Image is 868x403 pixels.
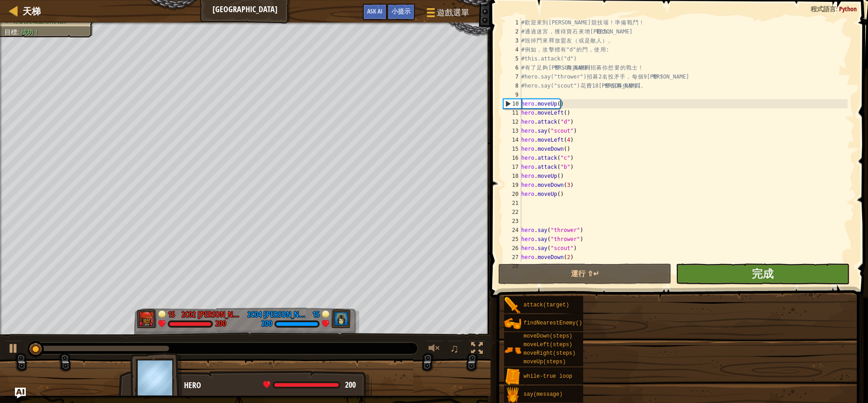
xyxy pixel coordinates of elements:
div: health: 200 / 200 [263,381,356,389]
div: 22 [503,208,521,217]
span: moveUp(steps) [524,359,566,365]
span: 目標 [5,28,17,36]
img: portrait.png [504,368,521,385]
span: ♫ [450,342,459,355]
div: 7 [503,72,521,81]
span: moveLeft(steps) [524,342,572,348]
div: 15 [503,144,521,153]
div: 10 [504,99,521,108]
span: 200 [345,379,356,390]
div: 21 [503,199,521,208]
img: thang_avatar_frame.png [137,309,157,328]
span: 小提示 [392,7,410,15]
span: Ask AI [367,7,382,15]
div: 18 [503,171,521,181]
span: : [17,28,21,36]
span: 天梯 [23,5,41,17]
div: 4 [503,45,521,54]
div: 27 [503,253,521,262]
button: 運行 ⇧↵ [498,264,671,284]
div: 8 [503,81,521,90]
div: 9 [503,90,521,99]
div: 6 [503,63,521,72]
button: 切換全螢幕 [468,340,486,359]
button: Ask AI [363,4,387,20]
a: 天梯 [18,5,41,17]
div: 2C02 [PERSON_NAME] [PERSON_NAME] 2C02 [PERSON_NAME] [181,309,240,320]
div: 13 [503,126,521,135]
button: 完成 [676,264,849,284]
div: 3 [503,36,521,45]
span: findNearestEnemy() [524,320,582,326]
div: Hero [184,380,363,391]
div: 20 [503,190,521,199]
div: 11 [503,108,521,117]
span: moveRight(steps) [524,350,576,357]
div: 14 [503,135,521,144]
div: 26 [503,244,521,253]
img: thang_avatar_frame.png [130,352,183,403]
div: 25 [503,235,521,244]
img: portrait.png [504,297,521,314]
div: 2 [503,27,521,36]
button: Ctrl + P: Play [5,340,23,359]
span: 程式語言 [811,5,836,13]
span: say(message) [524,391,562,398]
div: 17 [503,162,521,171]
div: 200 [261,320,272,328]
div: 24 [503,226,521,235]
span: Python [839,5,857,13]
button: 遊戲選單 [420,4,475,25]
span: : [836,5,839,13]
span: attack(target) [524,302,569,308]
div: 200 [215,320,226,328]
div: 19 [503,181,521,190]
div: 15 [168,309,177,317]
div: 1 [503,18,521,27]
span: 成功！ [21,28,40,36]
div: 23 [503,217,521,226]
div: 12 [503,117,521,126]
div: 5 [503,54,521,63]
button: 調整音量 [425,340,443,359]
span: moveDown(steps) [524,333,572,339]
div: 15 [311,309,320,317]
button: ♫ [448,340,463,359]
button: Ask AI [15,388,26,398]
div: 16 [503,153,521,162]
img: portrait.png [504,315,521,332]
img: thang_avatar_frame.png [331,309,351,328]
span: 遊戲選單 [437,7,469,19]
div: 2C04 [PERSON_NAME] [PERSON_NAME] 2C04 [PERSON_NAME] [247,309,306,320]
span: while-true loop [524,373,572,380]
img: portrait.png [504,342,521,359]
div: 28 [503,262,521,271]
span: 完成 [752,266,774,281]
